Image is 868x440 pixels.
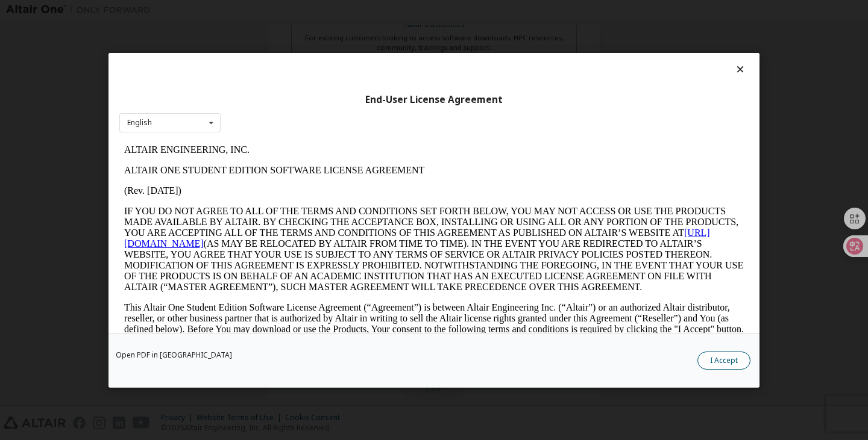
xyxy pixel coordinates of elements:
[5,66,624,153] p: IF YOU DO NOT AGREE TO ALL OF THE TERMS AND CONDITIONS SET FORTH BELOW, YOU MAY NOT ACCESS OR USE...
[119,93,749,105] div: End-User License Agreement
[127,119,152,126] div: English
[5,5,624,16] p: ALTAIR ENGINEERING, INC.
[697,351,750,369] button: I Accept
[116,351,232,358] a: Open PDF in [GEOGRAPHIC_DATA]
[5,46,624,57] p: (Rev. [DATE])
[5,25,624,36] p: ALTAIR ONE STUDENT EDITION SOFTWARE LICENSE AGREEMENT
[5,163,624,206] p: This Altair One Student Edition Software License Agreement (“Agreement”) is between Altair Engine...
[5,88,591,109] a: [URL][DOMAIN_NAME]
